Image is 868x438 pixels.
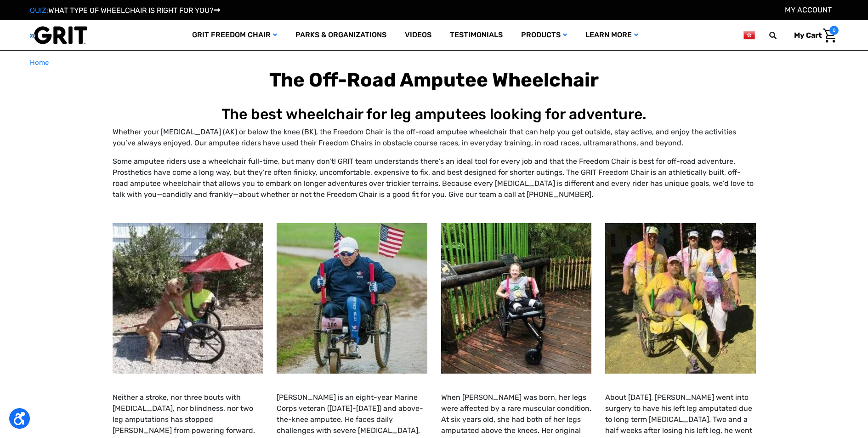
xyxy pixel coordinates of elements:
[183,20,286,50] a: GRIT Freedom Chair
[829,26,839,35] span: 0
[787,26,839,45] a: Cart with 0 items
[794,31,822,40] span: My Cart
[785,6,832,14] a: Account
[30,58,49,68] a: Home
[286,20,396,50] a: Parks & Organizations
[30,6,48,15] span: QUIZ:
[441,20,512,50] a: Testimonials
[576,20,647,50] a: Learn More
[113,156,756,200] p: Some amputee riders use a wheelchair full-time, but many don’t! GRIT team understands there’s an ...
[30,58,49,67] span: Home
[512,20,576,50] a: Products
[269,69,599,92] b: The Off-Road Amputee Wheelchair
[113,105,756,123] h2: The best wheelchair for leg amputees looking for adventure.
[30,6,220,15] a: QUIZ:WHAT TYPE OF WHEELCHAIR IS RIGHT FOR YOU?
[396,20,441,50] a: Videos
[113,127,756,149] p: Whether your [MEDICAL_DATA] (AK) or below the knee (BK), the Freedom Chair is the off-road ampute...
[30,58,839,68] nav: Breadcrumb
[823,29,836,43] img: Cart
[743,29,755,41] img: hk.png
[773,26,787,45] input: Search
[30,26,87,45] img: GRIT All-Terrain Wheelchair and Mobility Equipment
